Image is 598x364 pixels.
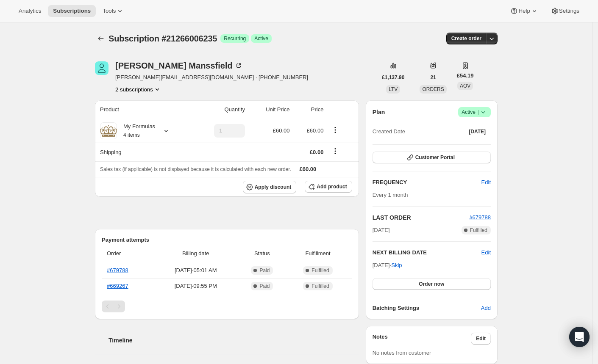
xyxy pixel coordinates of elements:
[373,333,471,345] h3: Notes
[481,178,491,187] span: Edit
[415,154,455,161] span: Customer Portal
[259,283,270,290] span: Paid
[470,227,487,234] span: Fulfilled
[100,166,291,172] span: Sales tax (if applicable) is not displayed because it is calculated with each new order.
[373,178,481,187] h2: FREQUENCY
[469,128,486,135] span: [DATE]
[115,85,161,94] button: Product actions
[476,176,496,189] button: Edit
[310,149,324,155] span: £0.00
[102,244,153,263] th: Order
[243,181,297,193] button: Apply discount
[569,327,590,347] div: Open Intercom Messenger
[248,100,292,119] th: Unit Price
[48,5,96,17] button: Subscriptions
[102,301,352,312] nav: Pagination
[108,336,359,345] h2: Timeline
[382,74,404,81] span: £1,137.90
[425,72,441,83] button: 21
[115,73,308,82] span: [PERSON_NAME][EMAIL_ADDRESS][DOMAIN_NAME] · [PHONE_NUMBER]
[255,184,292,190] span: Apply discount
[464,126,491,138] button: [DATE]
[373,278,491,290] button: Order now
[97,5,129,17] button: Tools
[373,226,390,234] span: [DATE]
[192,100,248,119] th: Quantity
[545,5,584,17] button: Settings
[224,35,246,42] span: Recurring
[102,236,352,244] h2: Payment attempts
[289,249,347,258] span: Fulfillment
[156,266,236,275] span: [DATE] · 05:01 AM
[373,350,431,356] span: No notes from customer
[430,74,436,81] span: 21
[476,301,496,315] button: Add
[254,35,268,42] span: Active
[312,267,329,274] span: Fulfilled
[156,249,236,258] span: Billing date
[95,143,192,161] th: Shipping
[307,127,324,134] span: £60.00
[95,61,108,75] span: Chris Manssfield
[312,283,329,290] span: Fulfilled
[377,72,409,83] button: £1,137.90
[107,267,128,273] a: #679788
[469,213,491,222] button: #679788
[328,125,342,135] button: Product actions
[481,248,491,257] button: Edit
[469,214,491,221] a: #679788
[103,8,116,14] span: Tools
[559,8,579,14] span: Settings
[373,304,481,312] h6: Batching Settings
[373,262,402,268] span: [DATE] ·
[95,33,107,44] button: Subscriptions
[373,192,408,198] span: Every 1 month
[328,146,342,156] button: Shipping actions
[389,86,398,92] span: LTV
[14,5,46,17] button: Analytics
[476,335,486,342] span: Edit
[446,33,487,44] button: Create order
[117,122,155,139] div: My Formulas
[471,333,491,345] button: Edit
[107,283,128,289] a: #669267
[373,213,470,222] h2: LAST ORDER
[478,109,479,116] span: |
[53,8,91,14] span: Subscriptions
[481,304,491,312] span: Add
[108,34,217,43] span: Subscription #21266006235
[317,183,347,190] span: Add product
[19,8,41,14] span: Analytics
[95,100,192,119] th: Product
[422,86,444,92] span: ORDERS
[391,261,402,270] span: Skip
[451,35,481,42] span: Create order
[292,100,326,119] th: Price
[259,267,270,274] span: Paid
[460,83,470,89] span: AOV
[156,282,236,290] span: [DATE] · 09:55 PM
[373,108,385,116] h2: Plan
[373,127,405,136] span: Created Date
[462,108,487,116] span: Active
[123,132,140,138] small: 4 items
[300,166,317,172] span: £60.00
[419,281,444,287] span: Order now
[518,8,530,14] span: Help
[305,181,352,193] button: Add product
[241,249,284,258] span: Status
[373,152,491,163] button: Customer Portal
[505,5,543,17] button: Help
[273,127,290,134] span: £60.00
[386,259,407,272] button: Skip
[373,248,481,257] h2: NEXT BILLING DATE
[457,72,474,80] span: £54.19
[115,61,243,70] div: [PERSON_NAME] Manssfield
